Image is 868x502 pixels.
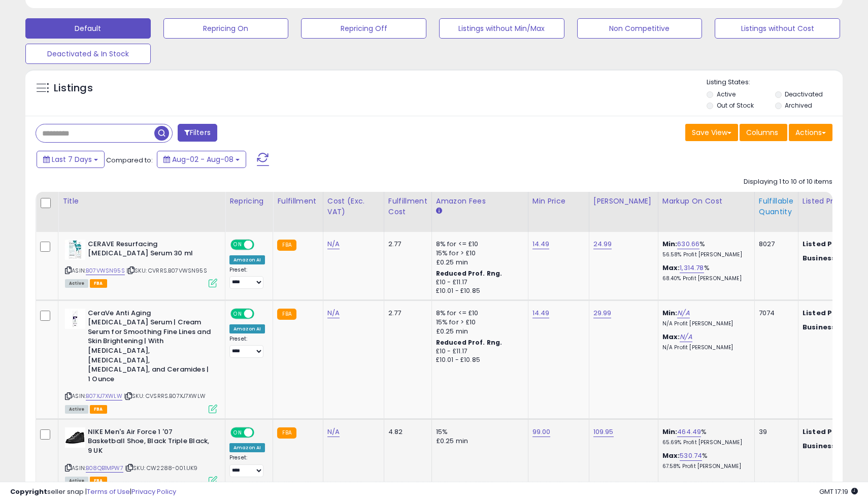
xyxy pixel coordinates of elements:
span: | SKU: CW2288-001.UK9 [125,464,198,472]
div: 39 [759,427,790,437]
a: 1,314.78 [680,263,704,273]
div: £0.25 min [436,327,520,336]
span: FBA [90,279,107,288]
div: Fulfillable Quantity [759,196,794,217]
button: Default [25,18,151,39]
div: 15% for > £10 [436,318,520,327]
div: Preset: [229,266,265,289]
a: Privacy Policy [131,487,176,496]
label: Archived [785,101,812,110]
span: All listings currently available for purchase on Amazon [65,405,88,414]
span: Columns [746,127,778,138]
b: Listed Price: [803,427,849,437]
span: OFF [253,309,269,318]
div: £0.25 min [436,258,520,267]
span: FBA [90,405,107,414]
span: All listings currently available for purchase on Amazon [65,279,88,288]
b: Min: [662,308,678,318]
a: 24.99 [593,239,612,249]
div: £10 - £11.17 [436,278,520,287]
div: Displaying 1 to 10 of 10 items [744,177,832,187]
a: B08QB1MPW7 [86,464,123,473]
div: 15% [436,427,520,437]
div: [PERSON_NAME] [593,196,654,207]
b: Business Price: [803,322,858,332]
label: Deactivated [785,90,823,98]
strong: Copyright [10,487,47,496]
a: 464.49 [677,427,701,437]
b: Min: [662,427,678,437]
a: 530.74 [680,451,702,461]
img: 31IGcYrw5VL._SL40_.jpg [65,427,85,448]
button: Repricing Off [301,18,426,39]
img: 41t0TM3PEfL._SL40_.jpg [65,309,85,329]
span: ON [231,240,244,249]
small: FBA [277,427,296,439]
div: Preset: [229,336,265,358]
a: Terms of Use [87,487,130,496]
a: N/A [327,427,340,437]
div: Repricing [229,196,269,207]
div: £0.25 min [436,437,520,446]
div: 4.82 [388,427,424,437]
span: ON [231,428,244,437]
div: Fulfillment [277,196,318,207]
b: Reduced Prof. Rng. [436,269,503,278]
div: 8027 [759,240,790,249]
b: Max: [662,332,680,342]
b: Max: [662,263,680,273]
b: Business Price: [803,253,858,263]
b: Min: [662,239,678,249]
div: Title [62,196,221,207]
div: seller snap | | [10,487,176,497]
label: Out of Stock [717,101,754,110]
button: Listings without Min/Max [439,18,564,39]
b: Business Price: [803,441,858,451]
div: Amazon AI [229,255,265,264]
button: Filters [178,124,217,142]
div: Amazon AI [229,324,265,333]
button: Last 7 Days [37,151,105,168]
h5: Listings [54,81,93,95]
button: Aug-02 - Aug-08 [157,151,246,168]
label: Active [717,90,736,98]
div: Amazon AI [229,443,265,452]
b: Max: [662,451,680,460]
p: N/A Profit [PERSON_NAME] [662,344,747,351]
button: Listings without Cost [715,18,840,39]
a: 29.99 [593,308,612,318]
div: Cost (Exc. VAT) [327,196,380,217]
div: % [662,240,747,258]
div: % [662,451,747,470]
p: Listing States: [707,78,842,87]
span: ON [231,309,244,318]
div: £10 - £11.17 [436,347,520,356]
a: 14.49 [532,239,550,249]
a: 14.49 [532,308,550,318]
p: 65.69% Profit [PERSON_NAME] [662,439,747,446]
div: ASIN: [65,240,217,287]
div: 7074 [759,309,790,318]
div: £10.01 - £10.85 [436,356,520,364]
div: Markup on Cost [662,196,750,207]
div: 8% for <= £10 [436,240,520,249]
a: N/A [680,332,692,342]
button: Repricing On [163,18,289,39]
button: Save View [685,124,738,141]
img: 41Hl7fLgMML._SL40_.jpg [65,240,85,260]
p: 56.58% Profit [PERSON_NAME] [662,251,747,258]
div: ASIN: [65,309,217,412]
span: OFF [253,240,269,249]
p: 67.58% Profit [PERSON_NAME] [662,463,747,470]
div: Amazon Fees [436,196,524,207]
div: 15% for > £10 [436,249,520,258]
th: The percentage added to the cost of goods (COGS) that forms the calculator for Min & Max prices. [658,192,754,232]
b: Listed Price: [803,308,849,318]
p: N/A Profit [PERSON_NAME] [662,320,747,327]
a: B07VWSN95S [86,266,125,275]
span: 2025-08-16 17:19 GMT [819,487,858,496]
b: CeraVe Anti Aging [MEDICAL_DATA] Serum | Cream Serum for Smoothing Fine Lines and Skin Brightenin... [88,309,211,387]
button: Actions [789,124,832,141]
b: NIKE Men's Air Force 1 '07 Basketball Shoe, Black Triple Black, 9 UK [88,427,211,458]
div: 8% for <= £10 [436,309,520,318]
